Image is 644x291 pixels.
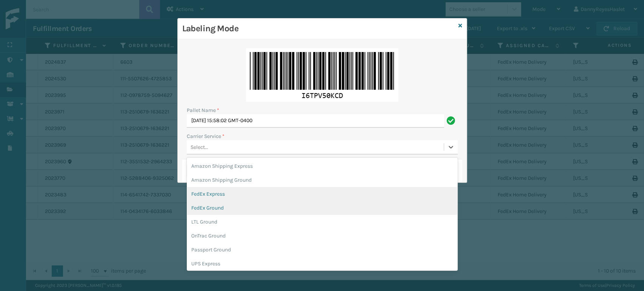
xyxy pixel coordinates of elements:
[187,187,458,201] div: FedEx Express
[246,48,398,102] img: VfRgoAAAAAZJREFUAwDUMRSQ5FyOFgAAAABJRU5ErkJggg==
[187,257,458,271] div: UPS Express
[191,143,208,151] div: Select...
[187,159,458,173] div: Amazon Shipping Express
[182,23,455,34] h3: Labeling Mode
[187,229,458,243] div: OnTrac Ground
[187,106,219,114] label: Pallet Name
[187,132,224,140] label: Carrier Service
[187,201,458,215] div: FedEx Ground
[187,173,458,187] div: Amazon Shipping Ground
[187,215,458,229] div: LTL Ground
[187,243,458,257] div: Passport Ground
